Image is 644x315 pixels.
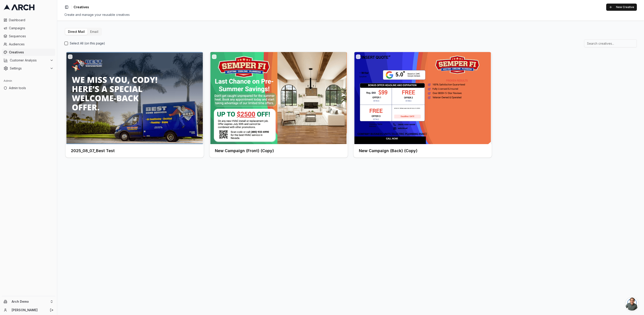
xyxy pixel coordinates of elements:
[9,18,53,22] span: Dashboard
[9,34,53,38] span: Sequences
[49,307,55,313] button: Log out
[210,52,348,144] img: Front creative for New Campaign (Front) (Copy)
[12,300,48,304] span: Arch Demo
[74,5,89,9] nav: breadcrumb
[2,84,55,92] a: Admin tools
[2,77,55,84] div: Admin
[354,52,492,144] img: Front creative for New Campaign (Back) (Copy)
[9,26,53,30] span: Campaigns
[359,148,417,154] h3: New Campaign (Back) (Copy)
[2,33,55,40] a: Sequences
[9,42,53,46] span: Audiences
[2,25,55,32] a: Campaigns
[70,41,105,46] label: Select All (on this page)
[2,17,55,24] a: Dashboard
[71,148,115,154] h3: 2025_08_07_Best Test
[2,57,55,64] button: Customer Analysis
[2,41,55,48] a: Audiences
[74,5,89,9] span: Creatives
[2,65,55,72] button: Settings
[9,86,53,90] span: Admin tools
[9,50,53,55] span: Creatives
[66,52,204,144] img: Front creative for 2025_08_07_Best Test
[215,148,274,154] h3: New Campaign (Front) (Copy)
[64,13,637,17] div: Create and manage your reusable creatives
[2,298,55,305] button: Arch Demo
[625,297,639,311] a: Open chat
[12,308,45,312] a: [PERSON_NAME]
[10,66,48,71] span: Settings
[10,58,48,63] span: Customer Analysis
[584,39,637,47] input: Search creatives...
[87,29,101,35] button: Email
[2,49,55,56] a: Creatives
[65,29,87,35] button: Direct Mail
[606,4,637,11] button: New Creative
